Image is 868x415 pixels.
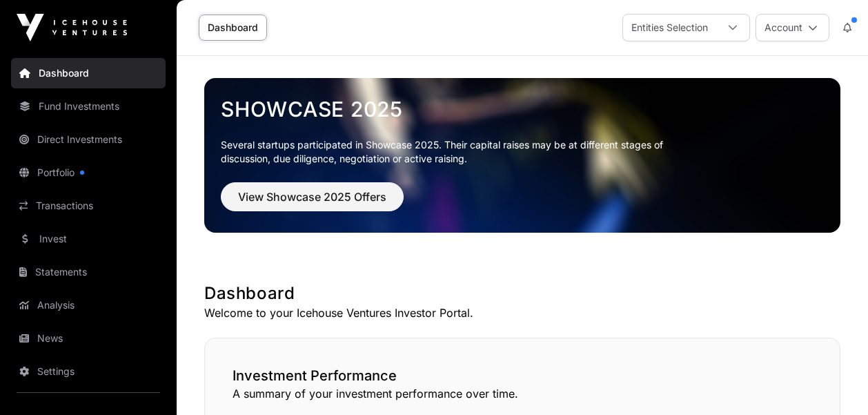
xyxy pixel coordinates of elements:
a: Transactions [11,191,166,221]
iframe: Chat Widget [799,349,868,415]
h2: Investment Performance [233,366,812,385]
img: Icehouse Ventures Logo [17,14,127,41]
a: Settings [11,356,166,387]
p: A summary of your investment performance over time. [233,385,812,402]
p: Several startups participated in Showcase 2025. Their capital raises may be at different stages o... [221,138,684,166]
button: View Showcase 2025 Offers [221,182,404,211]
a: Dashboard [199,15,267,41]
button: Account [756,14,829,41]
a: Direct Investments [11,124,166,155]
a: Dashboard [11,58,166,88]
span: View Showcase 2025 Offers [238,189,386,205]
a: Showcase 2025 [221,97,824,122]
img: Showcase 2025 [204,78,840,233]
a: View Showcase 2025 Offers [221,196,404,210]
div: Entities Selection [623,15,716,41]
a: Invest [11,224,166,254]
a: Statements [11,257,166,287]
a: Analysis [11,290,166,320]
a: News [11,323,166,354]
a: Portfolio [11,157,166,188]
p: Welcome to your Icehouse Ventures Investor Portal. [204,305,840,321]
a: Fund Investments [11,91,166,122]
h1: Dashboard [204,282,840,305]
